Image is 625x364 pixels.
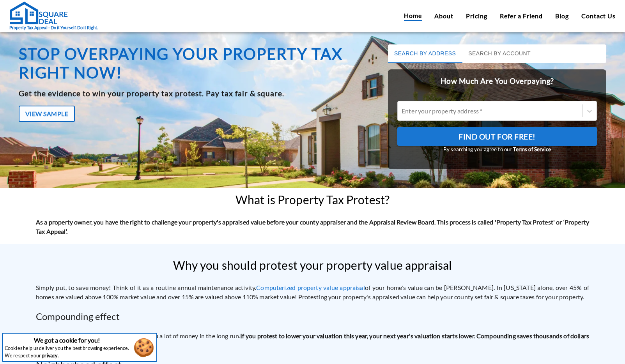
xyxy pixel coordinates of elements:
[581,11,616,21] a: Contact Us
[173,258,452,272] h2: Why you should protest your property value appraisal
[19,89,284,98] b: Get the evidence to win your property tax protest. Pay tax fair & square.
[235,193,390,207] h2: What is Property Tax Protest?
[513,146,551,152] a: Terms of Service
[19,106,75,122] button: View Sample
[388,44,606,63] div: basic tabs example
[500,11,543,21] a: Refer a Friend
[34,336,100,344] strong: We got a cookie for you!
[5,345,129,359] p: Cookies help us deliver you the best browsing experience. We respect your .
[9,1,68,25] img: Square Deal
[36,332,589,349] strong: If you protest to lower your valuation this year, your next year's valuation starts lower. Compou...
[131,337,156,358] button: Accept cookies
[36,331,589,350] p: Consistently protesting every year saves you a lot of money in the long run.
[397,146,597,154] small: By searching you agree to our
[462,44,537,63] button: Search by Account
[388,69,606,93] h2: How Much Are You Overpaying?
[42,352,57,360] a: privacy
[434,11,453,21] a: About
[19,44,358,82] h1: Stop overpaying your property tax right now!
[404,11,422,21] a: Home
[555,11,569,21] a: Blog
[397,127,597,146] button: Find Out For Free!
[466,11,487,21] a: Pricing
[36,309,589,323] h2: Compounding effect
[388,44,462,63] button: Search by Address
[36,218,589,235] strong: As a property owner, you have the right to challenge your property's appraised value before your ...
[256,284,365,291] a: Computerized property value appraisal
[9,1,98,31] a: Property Tax Appeal - Do it Yourself. Do it Right.
[36,283,589,302] p: Simply put, to save money! Think of it as a routine annual maintenance activity. of your home's v...
[459,130,536,143] span: Find Out For Free!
